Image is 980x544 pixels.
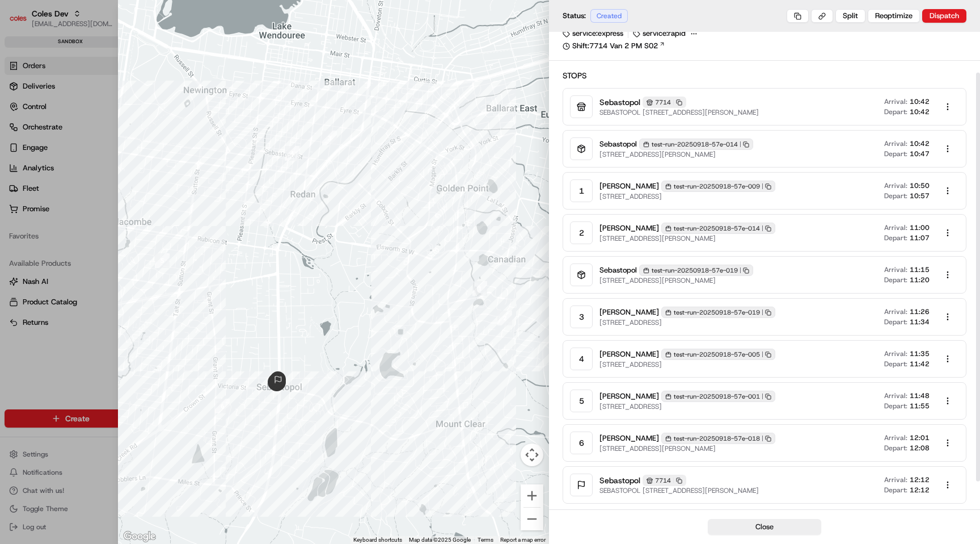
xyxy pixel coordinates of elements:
div: waypoint-rte_JqKgDdnU7kQ928kFoH33Cy [215,399,230,413]
span: Arrival: [884,97,907,106]
span: Pylon [113,193,137,201]
span: 12:01 [910,433,930,442]
div: Status: [563,9,631,23]
div: route_end-rte_JqKgDdnU7kQ928kFoH33Cy [269,371,287,390]
div: We're available if you need us! [39,120,143,129]
div: waypoint-rte_JqKgDdnU7kQ928kFoH33Cy [497,311,512,325]
span: Depart: [884,191,907,200]
span: [STREET_ADDRESS] [599,360,775,369]
div: waypoint-rte_JqKgDdnU7kQ928kFoH33Cy [155,253,170,268]
span: 11:15 [910,265,930,274]
img: Google [121,529,158,544]
span: Arrival: [884,223,907,232]
div: 1 [570,179,593,202]
span: 10:42 [910,97,930,106]
span: [STREET_ADDRESS][PERSON_NAME] [599,444,775,453]
span: Arrival: [884,475,907,484]
div: test-run-20250918-57e-014 [639,139,753,150]
span: SEBASTOPOL [STREET_ADDRESS][PERSON_NAME] [599,486,759,495]
span: [STREET_ADDRESS] [599,402,775,411]
span: 10:57 [910,191,930,200]
div: Created [590,9,628,23]
div: 2 [570,221,593,244]
span: Sebastopol [599,265,637,275]
div: test-run-20250918-57e-019 [661,307,775,318]
span: Depart: [884,359,907,369]
a: Report a map error [500,537,546,543]
span: Depart: [884,317,907,327]
span: 12:12 [910,475,930,484]
a: 📗Knowledge Base [7,160,91,181]
img: 1736555255976-a54dd68f-1ca7-489b-9aae-adbdc363a1c4 [11,108,32,129]
span: 11:26 [910,307,930,316]
div: test-run-20250918-57e-018 [661,433,775,444]
span: Arrival: [884,265,907,274]
div: waypoint-rte_JqKgDdnU7kQ928kFoH33Cy [472,281,487,296]
span: Arrival: [884,349,907,358]
input: Got a question? Start typing here... [29,73,204,85]
span: Arrival: [884,391,907,400]
button: Reoptimize [868,9,920,23]
img: Nash [11,11,34,34]
h2: Stops [563,70,966,81]
span: 11:07 [910,233,930,242]
div: waypoint-rte_JqKgDdnU7kQ928kFoH33Cy [322,131,337,145]
div: test-run-20250918-57e-019 [639,265,753,276]
span: [STREET_ADDRESS][PERSON_NAME] [599,150,753,159]
p: Welcome 👋 [11,45,206,64]
span: Depart: [884,233,907,242]
button: Dispatch [922,9,966,23]
span: Depart: [884,443,907,453]
span: Arrival: [884,139,907,148]
span: 10:47 [910,149,930,158]
span: [PERSON_NAME] [599,391,659,401]
div: 5 [570,390,593,412]
span: 12:08 [910,443,930,453]
div: test-run-20250918-57e-005 [661,349,775,360]
span: Arrival: [884,181,907,190]
div: test-run-20250918-57e-001 [661,391,775,402]
span: [PERSON_NAME] [599,349,659,359]
span: Depart: [884,486,907,495]
span: Map data ©2025 Google [409,537,471,543]
span: 11:55 [910,401,930,411]
div: 7714 [643,475,686,486]
span: Arrival: [884,433,907,442]
div: Start new chat [39,108,186,120]
span: 10:42 [910,139,930,148]
div: pickup-rte_JqKgDdnU7kQ928kFoH33Cy [268,373,286,391]
div: 📗 [11,166,20,175]
span: [STREET_ADDRESS] [599,318,775,327]
span: 10:42 [910,107,930,116]
span: 11:20 [910,275,930,284]
a: Open this area in Google Maps (opens a new window) [121,529,158,544]
span: Sebastopol [599,475,640,486]
span: [STREET_ADDRESS][PERSON_NAME] [599,234,775,243]
span: 11:42 [910,359,930,369]
div: 7714 [643,97,686,108]
span: 10:50 [910,181,930,190]
span: SEBASTOPOL [STREET_ADDRESS][PERSON_NAME] [599,108,759,117]
div: service:rapid [633,28,686,39]
a: Terms (opens in new tab) [478,537,493,543]
span: Depart: [884,107,907,116]
a: Shift:7714 Van 2 PM S02 [563,41,966,51]
span: [PERSON_NAME] [599,433,659,443]
span: Sebastopol [599,139,637,149]
span: [PERSON_NAME] [599,307,659,317]
div: 4 [570,348,593,370]
span: Knowledge Base [23,165,87,176]
div: test-run-20250918-57e-014 [661,223,775,234]
button: Close [708,519,821,535]
div: test-run-20250918-57e-009 [661,181,775,192]
div: 💻 [96,166,105,175]
span: [PERSON_NAME] [599,223,659,233]
span: [STREET_ADDRESS] [599,192,775,201]
button: Zoom out [521,508,543,530]
div: 3 [570,306,593,328]
div: 6 [570,432,593,454]
span: [STREET_ADDRESS][PERSON_NAME] [599,276,753,285]
a: Powered byPylon [80,192,137,201]
button: Split [835,9,865,23]
button: Keyboard shortcuts [353,536,402,544]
